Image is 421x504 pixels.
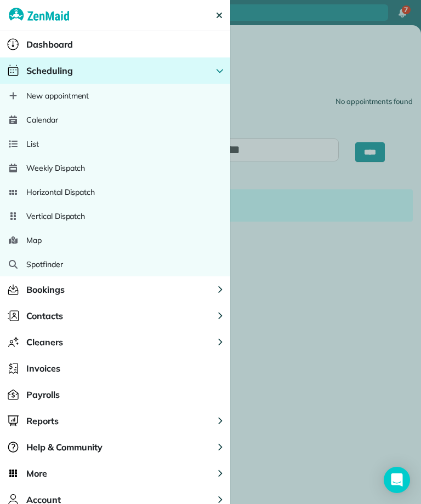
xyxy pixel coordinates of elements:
[26,335,63,349] span: Cleaners
[26,138,39,149] span: List
[26,362,60,375] span: Invoices
[26,441,103,454] span: Help & Community
[26,414,59,427] span: Reports
[26,283,65,296] span: Bookings
[26,388,60,401] span: Payrolls
[26,38,73,51] span: Dashboard
[26,235,42,246] span: Map
[26,114,58,125] span: Calendar
[26,467,47,480] span: More
[26,309,63,322] span: Contacts
[26,211,85,222] span: Vertical Dispatch
[26,64,73,77] span: Scheduling
[26,187,95,198] span: Horizontal Dispatch
[26,163,85,173] span: Weekly Dispatch
[26,90,89,101] span: New appointment
[26,259,63,270] span: Spotfinder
